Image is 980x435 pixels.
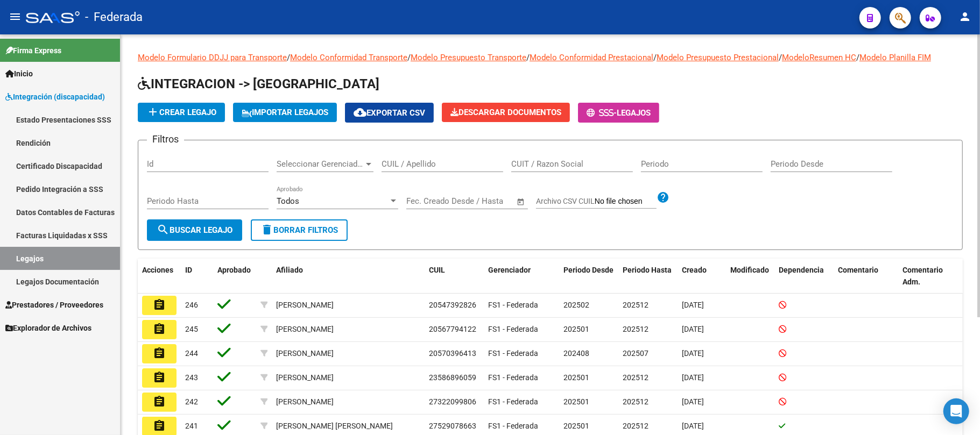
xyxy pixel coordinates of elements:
span: 27529078663 [429,422,476,430]
div: [PERSON_NAME] [276,299,334,311]
datatable-header-cell: Afiliado [272,259,425,294]
span: Modificado [730,266,769,274]
span: 202507 [623,349,648,358]
span: 243 [185,373,198,382]
span: Comentario [838,266,878,274]
mat-icon: person [958,10,971,23]
span: - [587,108,617,118]
span: [DATE] [682,301,704,309]
span: 202512 [623,301,648,309]
datatable-header-cell: Periodo Hasta [618,259,678,294]
a: Modelo Conformidad Prestacional [530,53,653,62]
span: Descargar Documentos [450,108,561,117]
button: Buscar Legajo [147,219,242,241]
span: FS1 - Federada [488,373,538,382]
datatable-header-cell: Gerenciador [484,259,559,294]
datatable-header-cell: Dependencia [774,259,834,294]
mat-icon: search [157,223,170,236]
mat-icon: help [657,191,669,204]
button: -Legajos [578,103,659,123]
datatable-header-cell: CUIL [425,259,484,294]
datatable-header-cell: Comentario [834,259,898,294]
div: Open Intercom Messenger [943,398,969,424]
span: 20547392826 [429,301,476,309]
span: FS1 - Federada [488,301,538,309]
input: Archivo CSV CUIL [595,197,657,206]
span: 202501 [563,373,589,382]
span: Inicio [5,68,33,80]
span: 202501 [563,422,589,430]
mat-icon: assignment [153,347,166,360]
span: FS1 - Federada [488,422,538,430]
span: FS1 - Federada [488,325,538,333]
span: Todos [277,196,299,206]
span: Integración (discapacidad) [5,91,105,103]
datatable-header-cell: Creado [678,259,726,294]
span: Buscar Legajo [157,225,232,235]
span: ID [185,266,192,274]
span: 242 [185,397,198,406]
span: FS1 - Federada [488,397,538,406]
a: ModeloResumen HC [782,53,856,62]
span: Seleccionar Gerenciador [277,159,364,169]
span: - Federada [85,5,143,29]
span: [DATE] [682,349,704,358]
span: Creado [682,266,707,274]
div: [PERSON_NAME] [276,372,334,384]
span: [DATE] [682,325,704,333]
mat-icon: assignment [153,323,166,336]
button: Exportar CSV [345,103,434,123]
span: 202501 [563,325,589,333]
span: Exportar CSV [354,108,425,118]
mat-icon: delete [260,223,273,236]
span: Periodo Hasta [623,266,672,274]
button: Crear Legajo [138,103,225,122]
div: [PERSON_NAME] [PERSON_NAME] [276,420,393,432]
span: 202512 [623,373,648,382]
mat-icon: cloud_download [354,106,366,119]
span: 20567794122 [429,325,476,333]
span: IMPORTAR LEGAJOS [242,108,328,117]
datatable-header-cell: Periodo Desde [559,259,618,294]
mat-icon: add [146,105,159,118]
span: 202408 [563,349,589,358]
span: 241 [185,422,198,430]
span: Borrar Filtros [260,225,338,235]
datatable-header-cell: ID [181,259,213,294]
span: Crear Legajo [146,108,216,117]
span: Acciones [142,266,173,274]
div: [PERSON_NAME] [276,323,334,336]
span: Legajos [617,108,651,118]
span: [DATE] [682,373,704,382]
button: Open calendar [515,196,527,208]
span: Archivo CSV CUIL [536,197,595,205]
mat-icon: menu [9,10,22,23]
a: Modelo Formulario DDJJ para Transporte [138,53,287,62]
a: Modelo Presupuesto Transporte [411,53,526,62]
mat-icon: assignment [153,298,166,311]
input: Fecha inicio [406,196,450,206]
span: 23586896059 [429,373,476,382]
button: IMPORTAR LEGAJOS [233,103,337,122]
div: [PERSON_NAME] [276,347,334,360]
button: Descargar Documentos [442,103,570,122]
div: [PERSON_NAME] [276,396,334,408]
span: Prestadores / Proveedores [5,299,103,311]
span: [DATE] [682,397,704,406]
span: Comentario Adm. [903,266,943,287]
span: Afiliado [276,266,303,274]
h3: Filtros [147,132,184,147]
span: 246 [185,301,198,309]
span: 244 [185,349,198,358]
mat-icon: assignment [153,395,166,408]
mat-icon: assignment [153,371,166,384]
span: 202512 [623,422,648,430]
span: FS1 - Federada [488,349,538,358]
span: 202501 [563,397,589,406]
span: [DATE] [682,422,704,430]
span: INTEGRACION -> [GEOGRAPHIC_DATA] [138,76,379,91]
span: 27322099806 [429,397,476,406]
input: Fecha fin [460,196,512,206]
a: Modelo Planilla FIM [859,53,931,62]
span: Firma Express [5,45,61,56]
